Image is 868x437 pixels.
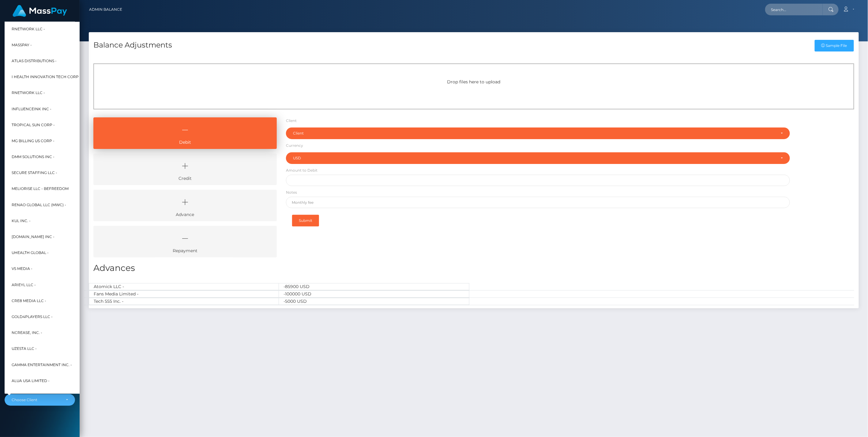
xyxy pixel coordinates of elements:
div: Atomick LLC - [89,283,279,290]
button: Client [286,127,790,139]
div: -85900 USD [279,283,469,290]
label: Amount to Debit [286,168,318,173]
label: Currency [286,143,303,148]
span: Secure Staffing LLC - [12,169,57,177]
a: Admin Balance [89,3,122,16]
span: UHealth Global - [12,249,49,257]
div: Choose Client [12,397,61,402]
span: DMM Solutions Inc - [12,153,54,161]
span: Atlas Distributions - [12,57,57,65]
span: Alua USA Limited - [12,377,50,385]
span: Kul Inc. - [12,217,31,225]
span: Renao Global LLC (MWC) - [12,201,66,209]
label: Client [286,118,297,123]
div: Tech 555 Inc. - [89,298,279,305]
span: UzestA LLC - [12,345,37,353]
a: Debit [93,117,277,149]
span: InfluenceInk Inc - [12,105,51,113]
a: Credit [93,154,277,185]
span: I HEALTH INNOVATION TECH CORP - [12,73,81,81]
div: Client [293,131,776,136]
button: Submit [292,215,319,226]
div: Fans Media Limited - [89,291,279,298]
div: USD [293,156,776,161]
span: Gamma Entertainment Inc. - [12,361,72,369]
span: Drop files here to upload [447,79,501,85]
span: Tropical Sun Corp - [12,121,55,129]
input: Monthly fee [286,197,790,208]
input: Search... [765,4,823,15]
span: VS Media - [12,265,32,273]
span: Ncrease, Inc. - [12,329,42,337]
button: USD [286,152,790,164]
span: RNetwork LLC - [12,25,45,33]
a: Sample File [815,40,854,51]
img: MassPay Logo [13,5,67,17]
span: Cre8 Media LLC - [12,297,46,305]
span: MG Billing US Corp - [12,137,54,145]
span: Gold4Players LLC - [12,313,53,321]
span: [DOMAIN_NAME] INC - [12,233,54,241]
h4: Balance Adjustments [93,40,172,51]
label: Notes [286,190,297,195]
h3: Advances [93,262,854,274]
span: rNetwork LLC - [12,89,45,97]
div: -100000 USD [279,291,469,298]
span: Meliorise LLC - BEfreedom [12,185,69,193]
span: Arieyl LLC - [12,281,36,289]
div: -5000 USD [279,298,469,305]
a: Advance [93,190,277,221]
a: Repayment [93,226,277,257]
button: Choose Client [5,394,75,406]
span: MassPay - [12,41,32,49]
